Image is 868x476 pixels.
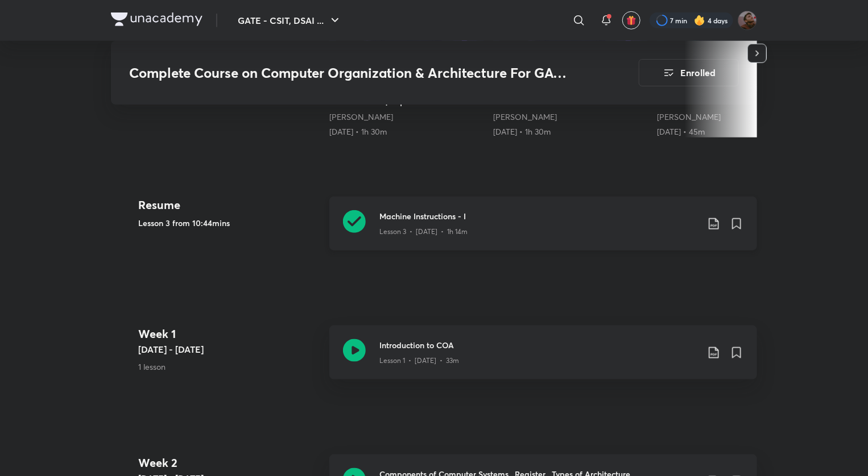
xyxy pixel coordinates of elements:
div: Sweta Kumari [493,111,648,123]
a: Machine Instructions - ILesson 3 • [DATE] • 1h 14m [329,197,757,264]
a: [PERSON_NAME] [329,111,393,122]
div: 10th May • 1h 30m [329,126,484,137]
a: Company Logo [111,12,202,29]
a: [PERSON_NAME] [493,111,557,122]
div: 17th Jul • 1h 30m [493,126,648,137]
a: Introduction to COALesson 1 • [DATE] • 33m [329,325,757,393]
img: Suryansh Singh [738,11,757,30]
button: GATE - CSIT, DSAI ... [231,9,349,32]
h4: Week 1 [138,325,320,343]
a: [PERSON_NAME] [657,111,721,122]
h3: Machine Instructions - I [379,210,698,222]
h5: Lesson 3 from 10:44mins [138,217,320,229]
div: Sweta Kumari [657,111,812,123]
p: Lesson 1 • [DATE] • 33m [379,356,459,366]
div: Sweta Kumari [329,111,484,123]
h3: Introduction to COA [379,339,698,351]
img: Company Logo [111,12,202,26]
div: 11th Aug • 45m [657,126,812,137]
p: Lesson 3 • [DATE] • 1h 14m [379,227,468,237]
h4: Week 2 [138,454,320,471]
h4: Resume [138,197,320,214]
img: streak [694,15,705,26]
img: avatar [626,15,636,26]
h3: Complete Course on Computer Organization & Architecture For GATE 2025/26/27 [129,65,574,81]
h5: [DATE] - [DATE] [138,343,320,356]
p: 1 lesson [138,361,320,373]
button: avatar [622,11,640,30]
button: Enrolled [639,59,739,86]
